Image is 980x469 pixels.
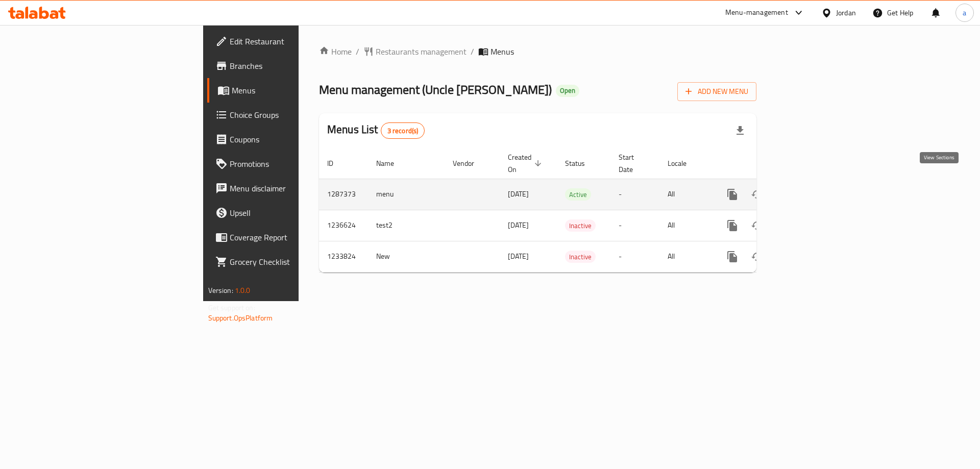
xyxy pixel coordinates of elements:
span: a [963,7,966,18]
td: All [659,179,712,210]
button: more [720,213,745,238]
span: Edit Restaurant [230,35,359,47]
div: Inactive [565,251,596,263]
a: Support.OpsPlatform [208,311,273,325]
span: Get support on: [208,301,255,314]
span: [DATE] [508,250,529,263]
a: Menu disclaimer [207,176,367,201]
div: Jordan [836,7,856,18]
span: Coverage Report [230,231,359,243]
span: Name [376,157,407,169]
a: Upsell [207,201,367,225]
span: Choice Groups [230,109,359,121]
span: Status [565,157,598,169]
button: more [720,244,745,269]
span: Promotions [230,158,359,170]
button: more [720,182,745,207]
span: 1.0.0 [235,284,251,297]
div: Total records count [381,122,425,139]
button: Change Status [745,182,769,207]
span: [DATE] [508,187,529,201]
span: Grocery Checklist [230,256,359,268]
a: Grocery Checklist [207,250,367,274]
td: menu [368,179,445,210]
a: Promotions [207,152,367,176]
span: Locale [668,157,700,169]
h2: Menus List [327,122,425,139]
span: Add New Menu [685,85,748,98]
a: Branches [207,54,367,78]
span: Vendor [453,157,487,169]
span: Inactive [565,251,596,263]
a: Menus [207,78,367,103]
span: 3 record(s) [381,126,425,136]
span: Coupons [230,133,359,145]
span: Start Date [619,151,647,176]
td: New [368,241,445,272]
span: Created On [508,151,545,176]
span: Restaurants management [376,45,467,58]
span: Open [556,86,579,95]
span: ID [327,157,347,169]
td: All [659,210,712,241]
span: Upsell [230,207,359,219]
td: test2 [368,210,445,241]
td: - [610,210,659,241]
div: Menu-management [725,7,788,19]
div: Inactive [565,219,596,232]
nav: breadcrumb [319,45,756,58]
span: Menus [491,45,514,58]
span: Inactive [565,220,596,232]
td: All [659,241,712,272]
div: Open [556,85,579,97]
span: [DATE] [508,218,529,232]
td: - [610,241,659,272]
table: enhanced table [319,148,826,273]
li: / [471,45,474,58]
a: Coverage Report [207,225,367,250]
span: Menus [232,84,359,96]
a: Choice Groups [207,103,367,127]
button: Add New Menu [677,82,756,101]
span: Active [565,189,591,201]
span: Branches [230,60,359,72]
td: - [610,179,659,210]
a: Restaurants management [363,45,467,58]
span: Menu disclaimer [230,182,359,194]
button: Change Status [745,244,769,269]
button: Change Status [745,213,769,238]
span: Menu management ( Uncle [PERSON_NAME] ) [319,78,552,101]
a: Edit Restaurant [207,29,367,54]
th: Actions [712,148,826,179]
a: Coupons [207,127,367,152]
span: Version: [208,284,233,297]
